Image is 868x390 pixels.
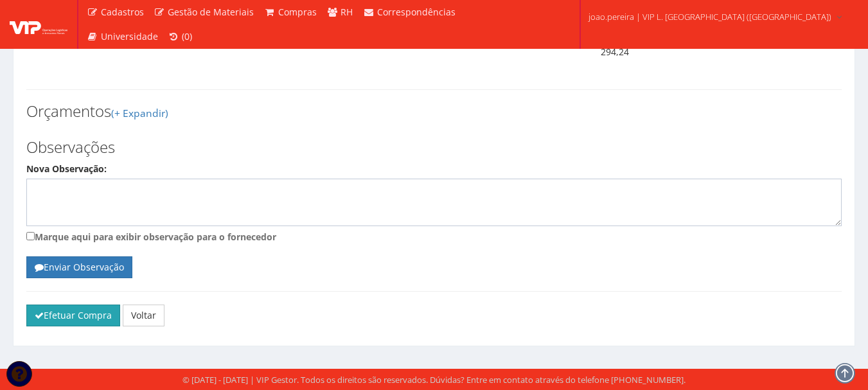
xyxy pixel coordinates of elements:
img: logo [10,15,67,34]
a: (0) [163,24,198,49]
span: (0) [182,30,192,42]
span: Universidade [101,30,158,42]
label: Marque aqui para exibir observação para o fornecedor [26,229,842,244]
button: Enviar Observação [26,256,132,278]
span: Gestão de Materiais [168,6,254,18]
h3: Observações [26,139,842,155]
div: © [DATE] - [DATE] | VIP Gestor. Todos os direitos são reservados. Dúvidas? Entre em contato atrav... [182,374,686,386]
a: (+ Expandir) [111,106,168,120]
label: Nova Observação: [26,163,107,175]
span: Correspondências [377,6,456,18]
h3: Orçamentos [26,103,842,120]
a: Voltar [123,305,164,326]
button: Efetuar Compra [26,305,120,326]
input: Marque aqui para exibir observação para o fornecedor [26,232,35,240]
span: Compras [278,6,317,18]
a: Universidade [82,24,163,49]
span: RH [341,6,353,18]
span: Cadastros [101,6,144,18]
span: joao.pereira | VIP L. [GEOGRAPHIC_DATA] ([GEOGRAPHIC_DATA]) [589,10,831,23]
